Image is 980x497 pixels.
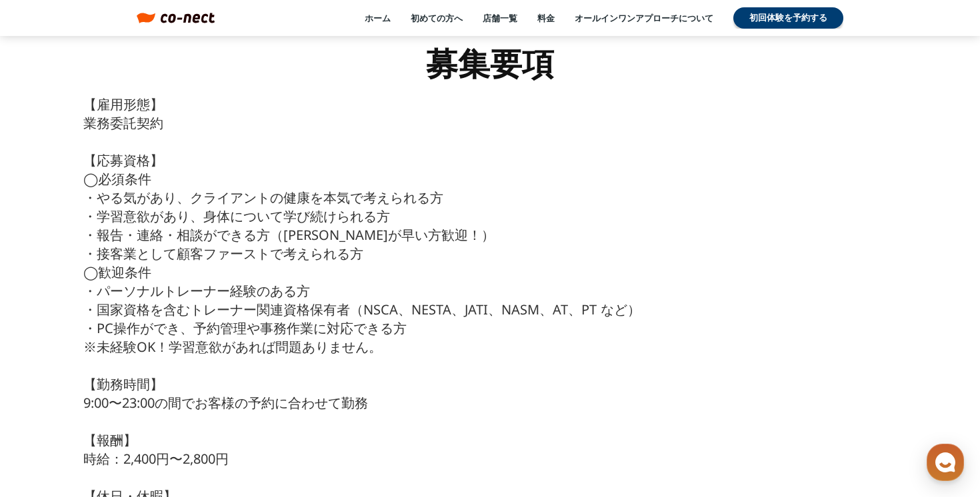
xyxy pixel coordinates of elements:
[365,12,391,24] a: ホーム
[411,12,463,24] a: 初めての方へ
[114,407,146,418] span: チャット
[426,44,554,83] h2: 募集要項
[4,386,88,420] a: ホーム
[537,12,555,24] a: 料金
[483,12,517,24] a: 店舗一覧
[88,386,172,420] a: チャット
[733,7,843,29] a: 初回体験を予約する
[34,406,58,417] span: ホーム
[206,406,222,417] span: 設定
[172,386,256,420] a: 設定
[575,12,713,24] a: オールインワンアプローチについて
